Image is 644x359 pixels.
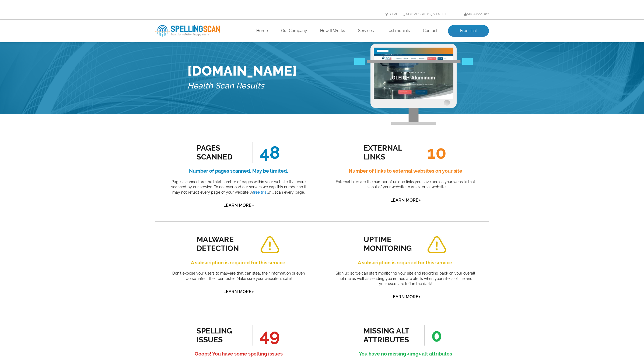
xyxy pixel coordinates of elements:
[251,201,254,209] span: >
[197,235,245,253] div: malware detection
[223,203,254,208] a: Learn More>
[334,271,477,287] p: Sign up so we can start monitoring your site and reporting back on your overall uptime as well as...
[370,44,457,125] img: Free Webiste Analysis
[374,54,453,99] img: Free Website Analysis
[167,167,310,175] h4: Number of pages scanned. May be limited.
[253,142,280,163] span: 48
[363,326,412,344] div: missing alt attributes
[260,236,280,254] img: alert
[424,325,442,346] span: 0
[253,190,268,194] a: free trial
[418,293,421,300] span: >
[448,25,489,37] a: Free Trial
[155,25,220,37] img: spellingScan
[167,179,310,195] p: Pages scanned are the total number of pages within your website that were scanned by our service....
[363,144,412,161] div: external links
[167,350,310,358] h4: Ooops! You have some spelling issues
[363,235,412,253] div: uptime monitoring
[223,289,254,294] a: Learn More>
[418,196,421,204] span: >
[390,294,421,299] a: Learn More>
[197,144,245,161] div: Pages Scanned
[187,79,297,93] h5: Health Scan Results
[253,325,280,346] span: 49
[167,258,310,267] h4: A subscription is required for this service.
[334,179,477,190] p: External links are the number of unique links you have across your website that link out of your ...
[187,63,297,79] h1: [DOMAIN_NAME]
[251,288,254,295] span: >
[334,167,477,175] h4: Number of links to external websites on your site
[390,198,421,203] a: Learn More>
[167,271,310,281] p: Don’t expose your users to malware that can steal their information or even worse, infect their c...
[334,258,477,267] h4: A subscription is requried for this service.
[197,326,245,344] div: spelling issues
[427,236,447,254] img: alert
[334,350,477,358] h4: You have no missing <img> alt attributes
[420,142,446,163] span: 10
[354,58,473,65] img: Free Webiste Analysis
